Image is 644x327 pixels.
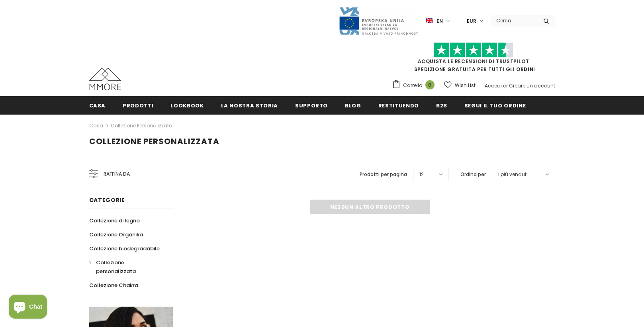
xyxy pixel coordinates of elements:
span: 0 [425,80,435,89]
span: supporto [295,102,328,109]
span: en [437,17,443,25]
a: Lookbook [170,96,204,114]
span: Segui il tuo ordine [464,102,526,109]
img: Fidati di Pilot Stars [434,42,513,58]
img: Javni Razpis [339,6,418,36]
a: Collezione Chakra [89,278,138,292]
span: 12 [419,170,424,178]
span: Wish List [455,81,476,89]
a: Prodotti [123,96,153,114]
img: Casi MMORE [89,68,121,90]
a: Collezione personalizzata [111,122,172,129]
a: Collezione di legno [89,214,140,228]
span: B2B [436,102,447,109]
a: Casa [89,96,106,114]
span: Collezione personalizzata [96,259,136,275]
span: Categorie [89,196,125,204]
a: Accedi [485,82,502,89]
a: Segui il tuo ordine [464,96,526,114]
span: Collezione Chakra [89,281,138,289]
a: Collezione Organika [89,228,143,242]
span: Blog [345,102,361,109]
a: Carrello 0 [392,79,438,91]
img: i-lang-1.png [426,18,433,24]
a: Collezione biodegradabile [89,242,160,256]
span: Raffina da [104,170,130,178]
a: Acquista le recensioni di TrustPilot [418,58,529,65]
span: Casa [89,102,106,109]
inbox-online-store-chat: Shopify online store chat [6,295,49,321]
span: EUR [467,17,476,25]
a: Restituendo [378,96,419,114]
a: Blog [345,96,361,114]
a: La nostra storia [221,96,278,114]
span: Collezione Organika [89,231,143,238]
span: Collezione biodegradabile [89,245,160,252]
span: Lookbook [170,102,204,109]
a: B2B [436,96,447,114]
label: Prodotti per pagina [360,170,407,178]
span: La nostra storia [221,102,278,109]
span: Collezione personalizzata [89,136,219,147]
input: Search Site [491,15,537,26]
span: SPEDIZIONE GRATUITA PER TUTTI GLI ORDINI [392,46,555,73]
span: or [503,82,508,89]
span: Prodotti [123,102,153,109]
span: I più venduti [498,170,528,178]
span: Restituendo [378,102,419,109]
a: Creare un account [509,82,555,89]
a: Collezione personalizzata [89,256,164,278]
label: Ordina per [460,170,486,178]
a: Casa [89,121,103,131]
a: Wish List [444,78,476,92]
a: supporto [295,96,328,114]
span: Collezione di legno [89,217,140,224]
a: Javni Razpis [339,17,418,24]
span: Carrello [403,81,422,89]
